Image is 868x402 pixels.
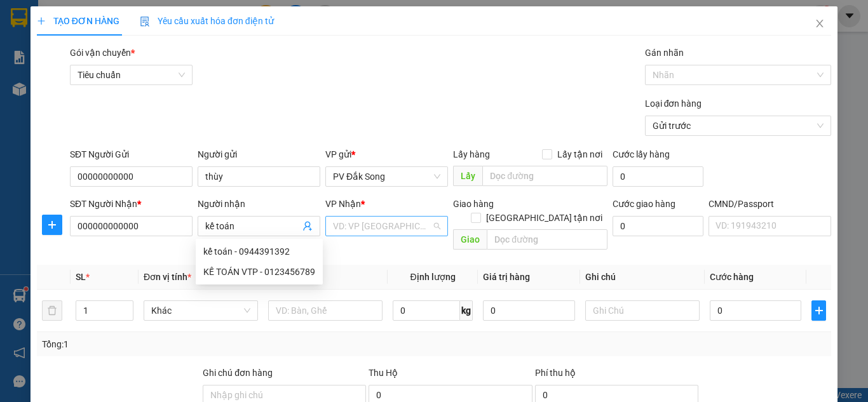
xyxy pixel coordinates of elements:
input: 0 [483,300,574,321]
div: Người nhận [198,197,320,211]
input: VD: Bàn, Ghế [268,300,383,321]
strong: BIÊN NHẬN GỬI HÀNG HOÁ [44,76,147,86]
span: PV Đắk Song [333,167,440,186]
th: Ghi chú [580,265,705,290]
div: KẾ TOÁN VTP - 0123456789 [196,262,323,282]
div: Phí thu hộ [535,366,698,385]
span: Lấy tận nơi [552,147,607,161]
strong: CÔNG TY TNHH [GEOGRAPHIC_DATA] 214 QL13 - P.26 - Q.BÌNH THẠNH - TP HCM 1900888606 [33,20,103,68]
div: VP gửi [325,147,448,161]
span: Đơn vị tính [144,272,191,282]
span: 16:28:27 [DATE] [121,57,179,67]
span: Nơi gửi: [13,88,26,107]
input: Cước giao hàng [613,216,703,236]
input: Dọc đường [487,229,607,250]
span: kg [460,300,473,321]
span: Khác [151,301,250,320]
span: Tiêu chuẩn [78,65,185,84]
div: SĐT Người Gửi [70,147,193,161]
label: Cước lấy hàng [613,149,670,159]
img: icon [140,17,150,27]
span: SL [76,272,86,282]
span: Gói vận chuyển [70,48,135,58]
span: TẠO ĐƠN HÀNG [37,16,119,26]
label: Gán nhãn [645,48,684,58]
div: kế toán - 0944391392 [196,241,323,262]
span: PV Đắk Song [43,89,80,96]
span: Gửi trước [653,116,824,135]
div: SĐT Người Nhận [70,197,193,211]
span: plus [37,17,46,25]
input: Dọc đường [482,166,607,186]
button: delete [42,300,62,321]
span: Yêu cầu xuất hóa đơn điện tử [140,16,274,26]
img: logo [13,29,29,60]
span: close [815,18,825,29]
span: Giao hàng [453,199,494,209]
div: KẾ TOÁN VTP - 0123456789 [203,265,315,279]
button: Close [802,6,837,42]
span: [GEOGRAPHIC_DATA] tận nơi [481,211,607,225]
span: plus [812,305,825,316]
input: Ghi Chú [585,300,700,321]
span: Giá trị hàng [483,272,530,282]
label: Cước giao hàng [613,199,675,209]
input: Cước lấy hàng [613,166,703,187]
span: VP Nhận [325,199,361,209]
button: plus [811,300,826,321]
span: Nơi nhận: [97,88,118,107]
label: Ghi chú đơn hàng [203,368,273,378]
span: Thu Hộ [369,368,398,378]
span: DSG10250234 [122,48,179,57]
span: Giao [453,229,487,250]
span: Lấy hàng [453,149,490,159]
span: Cước hàng [710,272,754,282]
span: plus [43,220,62,230]
div: CMND/Passport [709,197,831,211]
span: Lấy [453,166,482,186]
span: user-add [302,221,313,231]
div: Người gửi [198,147,320,161]
span: Định lượng [410,272,455,282]
div: Tổng: 1 [42,337,336,351]
div: kế toán - 0944391392 [203,245,315,258]
button: plus [42,215,62,235]
label: Loại đơn hàng [645,98,702,109]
